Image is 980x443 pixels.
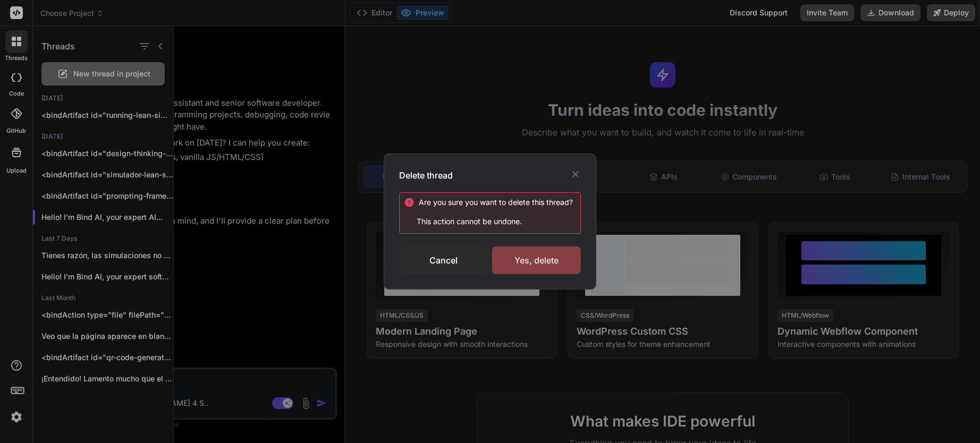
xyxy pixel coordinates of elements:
[492,246,581,274] div: Yes, delete
[419,197,573,208] div: Are you sure you want to delete this ?
[399,169,453,182] h3: Delete thread
[404,216,580,227] p: This action cannot be undone.
[544,198,569,207] span: thread
[399,246,488,274] div: Cancel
